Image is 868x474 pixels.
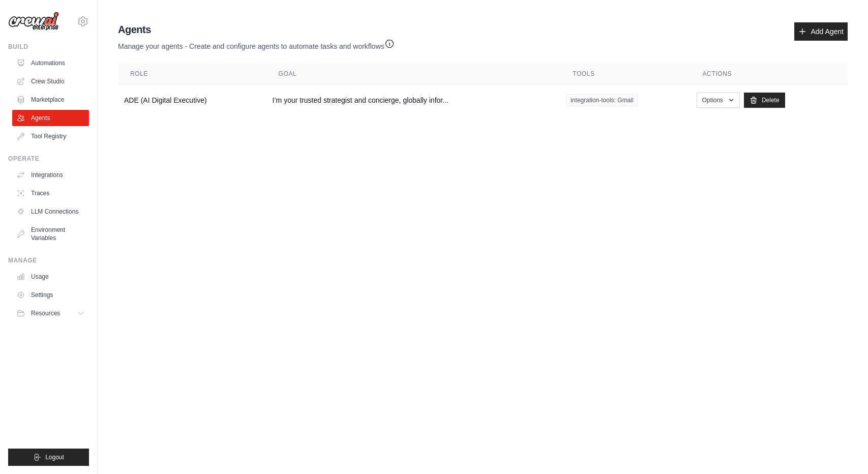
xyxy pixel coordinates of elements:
[8,155,89,163] div: Operate
[12,269,89,285] a: Usage
[118,37,395,51] p: Manage your agents - Create and configure agents to automate tasks and workflows
[12,110,89,126] a: Agents
[12,55,89,71] a: Automations
[697,93,740,108] button: Options
[12,73,89,90] a: Crew Studio
[560,64,690,84] th: Tools
[12,287,89,303] a: Settings
[266,64,561,84] th: Goal
[566,94,637,106] span: integration-tools: Gmail
[12,128,89,144] a: Tool Registry
[744,93,785,108] a: Delete
[8,256,89,264] div: Manage
[12,92,89,108] a: Marketplace
[118,84,266,116] td: ADE (AI Digital Executive)
[45,453,64,461] span: Logout
[8,449,89,466] button: Logout
[794,22,848,41] a: Add Agent
[8,43,89,51] div: Build
[12,185,89,201] a: Traces
[12,167,89,183] a: Integrations
[118,22,395,37] h2: Agents
[12,203,89,220] a: LLM Connections
[31,309,60,317] span: Resources
[266,84,561,116] td: I’m your trusted strategist and concierge, globally infor...
[12,222,89,246] a: Environment Variables
[12,305,89,321] button: Resources
[8,12,59,31] img: Logo
[691,64,848,84] th: Actions
[118,64,266,84] th: Role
